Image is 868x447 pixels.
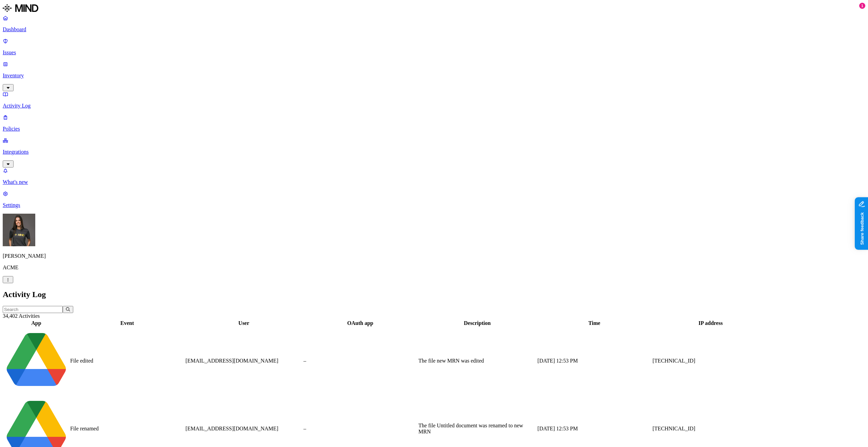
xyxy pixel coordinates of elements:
span: [DATE] 12:53 PM [537,426,578,431]
div: The file Untitled document was renamed to new MRN [418,423,536,435]
div: 1 [859,3,865,9]
a: Dashboard [3,15,865,33]
div: Event [70,320,184,326]
div: Time [537,320,651,326]
div: [TECHNICAL_ID] [653,426,769,432]
div: The file new MRN was edited [418,358,536,364]
p: Dashboard [3,26,865,33]
a: MIND [3,3,865,15]
a: Inventory [3,61,865,90]
img: google-drive.svg [4,328,69,393]
span: 34,402 Activities [3,313,40,319]
img: Gal Cohen [3,214,35,246]
img: MIND [3,3,38,14]
p: Settings [3,202,865,208]
span: [EMAIL_ADDRESS][DOMAIN_NAME] [185,426,278,431]
p: What's new [3,179,865,185]
div: OAuth app [303,320,417,326]
a: Policies [3,114,865,132]
p: ACME [3,265,865,271]
span: [DATE] 12:53 PM [537,358,578,364]
div: [TECHNICAL_ID] [653,358,769,364]
p: Issues [3,50,865,56]
input: Search [3,306,63,313]
div: App [4,320,69,326]
div: Description [418,320,536,326]
p: Policies [3,126,865,132]
span: – [303,358,306,364]
p: Inventory [3,73,865,79]
a: Integrations [3,137,865,167]
span: – [303,426,306,431]
p: Integrations [3,149,865,155]
div: User [185,320,302,326]
h2: Activity Log [3,290,865,299]
a: What's new [3,168,865,185]
a: Settings [3,191,865,208]
a: Activity Log [3,91,865,109]
div: File renamed [70,426,184,432]
a: Issues [3,38,865,56]
div: IP address [653,320,769,326]
div: File edited [70,358,184,364]
span: [EMAIL_ADDRESS][DOMAIN_NAME] [185,358,278,364]
p: Activity Log [3,103,865,109]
